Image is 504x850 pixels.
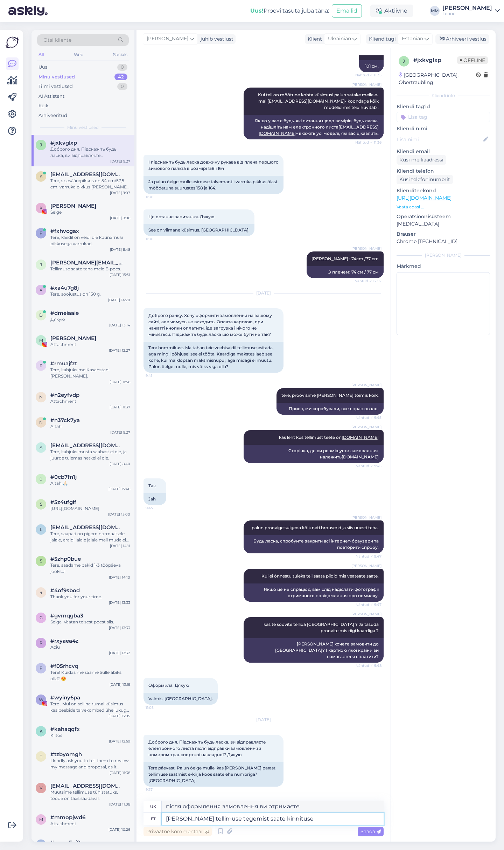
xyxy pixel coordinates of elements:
[110,159,130,164] div: [DATE] 9:27
[109,323,130,328] div: [DATE] 13:14
[67,124,99,131] span: Minu vestlused
[244,638,384,663] div: [PERSON_NAME] хочете замовити до [GEOGRAPHIC_DATA]? І карткою якої країни ви намагаєтеся сплатити?
[50,726,80,732] span: #kahaqqfx
[50,505,130,512] div: [URL][DOMAIN_NAME]
[397,136,482,143] input: Lisa nimi
[435,34,489,44] div: Arhiveeri vestlus
[109,348,130,353] div: [DATE] 12:27
[110,190,130,195] div: [DATE] 9:07
[108,827,130,832] div: [DATE] 10:26
[148,483,156,488] span: Так
[50,423,130,430] div: Aitäh!
[40,640,43,645] span: r
[40,142,42,147] span: j
[332,4,362,18] button: Emailid
[50,499,76,505] span: #5z4ufgif
[355,602,381,607] span: Nähtud ✓ 9:47
[143,176,283,194] div: Ja palun öelge mulle esimese talvemantli varruka pikkus õlast mõõdetuna suurustes 158 ja 164.
[50,524,123,531] span: lauratibar@gmail.com
[397,175,453,184] div: Küsi telefoninumbrit
[403,58,405,64] span: j
[50,556,81,562] span: #5zhp0bue
[50,562,130,575] div: Tere, saadame pakid 1-3 tööpäeva jooksul.
[50,474,77,480] span: #0cb7fn1j
[109,575,130,580] div: [DATE] 14:10
[117,83,127,90] div: 0
[355,554,381,559] span: Nähtud ✓ 9:47
[50,266,130,272] div: Tellimuse saate teha meie E-poes.
[110,247,130,252] div: [DATE] 8:48
[311,256,379,261] span: [PERSON_NAME] : 74cm /77 cm
[397,213,490,220] p: Operatsioonisüsteem
[40,754,42,759] span: t
[38,64,47,71] div: Uus
[360,828,381,835] span: Saada
[39,394,43,400] span: n
[143,290,384,296] div: [DATE]
[413,56,457,64] div: # jxkvglxp
[355,278,381,284] span: Nähtud ✓ 12:52
[38,74,75,81] div: Minu vestlused
[50,316,130,323] div: Дякую
[110,215,130,221] div: [DATE] 9:06
[50,140,77,146] span: #jxkvglxp
[355,663,381,668] span: Nähtud ✓ 9:48
[38,102,49,109] div: Kõik
[50,171,123,178] span: karoliina.vaher@gmail.com
[150,801,156,813] div: uk
[151,813,155,825] div: et
[40,476,42,482] span: 0
[40,445,43,450] span: a
[6,36,19,49] img: Askly Logo
[146,705,172,710] span: 11:05
[50,341,130,348] div: Attachment
[40,527,42,532] span: l
[108,713,130,719] div: [DATE] 13:05
[50,178,130,190] div: Tere, sisesäärepikkus on 54 cm/57,5 cm, varruka pikkus [PERSON_NAME] 61 cm /63,5 cm.
[50,701,130,713] div: Tere . Mul on selline rumal küsimus kas beebide talvekombed ühe lukuga ja kahelukuga kas nende ül...
[397,230,490,238] p: Brauser
[50,360,77,367] span: #rmuajfzt
[108,297,130,303] div: [DATE] 14:20
[39,817,43,822] span: m
[110,430,130,435] div: [DATE] 9:27
[50,442,123,449] span: anuska84@mail.ru
[50,758,130,770] div: I kindly ask you to tell them to review my message and proposal, as it would be very beneficial f...
[40,502,42,507] span: 5
[250,7,264,14] b: Uus!
[351,246,381,251] span: [PERSON_NAME]
[397,252,490,258] div: [PERSON_NAME]
[355,415,381,420] span: Nähtud ✓ 9:45
[110,405,130,410] div: [DATE] 11:37
[110,379,130,385] div: [DATE] 11:56
[40,785,42,790] span: V
[244,445,384,463] div: Сторінка, де ви розміщуєте замовлення, належить
[50,821,130,827] div: Attachment
[37,50,45,59] div: All
[397,220,490,228] p: [MEDICAL_DATA]
[258,92,380,110] span: Kui teil on mõõtude kohta küsimusi palun satake meile e-mail - koondage kõik mudelid mis teid huv...
[50,644,130,650] div: Aciu
[50,751,82,758] span: #tzbyomgh
[72,50,85,59] div: Web
[148,214,215,219] span: Це останнє запитання. Дякую
[39,420,43,425] span: n
[244,535,384,553] div: Будь ласка, спробуйте закрити всі інтернет-браузери та повторити спробу.
[50,367,130,379] div: Tere, kahjuks me Kasahstani [PERSON_NAME].
[279,435,379,440] span: kas leht kus tellimust teete on
[250,7,329,15] div: Proovi tasuta juba täna:
[43,36,71,44] span: Otsi kliente
[39,338,43,343] span: M
[109,625,130,630] div: [DATE] 13:33
[146,505,172,511] span: 9:45
[110,461,130,467] div: [DATE] 8:40
[399,71,476,86] div: [GEOGRAPHIC_DATA], Obertraubling
[109,650,130,656] div: [DATE] 13:32
[442,5,492,11] div: [PERSON_NAME]
[40,287,42,292] span: x
[50,203,96,209] span: Kristin Niidu
[143,827,212,836] div: Privaatne kommentaar
[40,590,42,595] span: 4
[342,454,379,459] a: [DOMAIN_NAME]
[147,35,188,43] span: [PERSON_NAME]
